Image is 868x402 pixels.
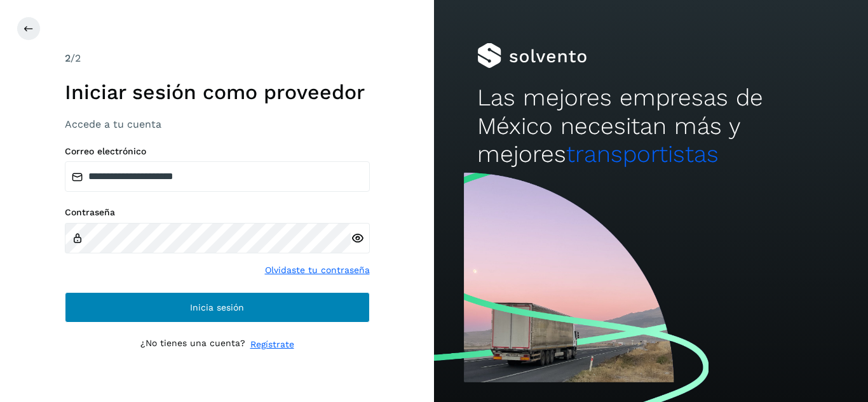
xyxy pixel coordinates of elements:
span: transportistas [566,140,719,168]
a: Olvidaste tu contraseña [265,264,370,277]
h1: Iniciar sesión como proveedor [65,80,370,104]
h3: Accede a tu cuenta [65,118,370,130]
span: 2 [65,52,71,64]
label: Correo electrónico [65,146,370,157]
h2: Las mejores empresas de México necesitan más y mejores [477,84,824,168]
button: Inicia sesión [65,292,370,323]
div: /2 [65,51,370,66]
span: Inicia sesión [190,303,244,312]
a: Regístrate [250,338,294,351]
p: ¿No tienes una cuenta? [140,338,245,351]
label: Contraseña [65,207,370,218]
